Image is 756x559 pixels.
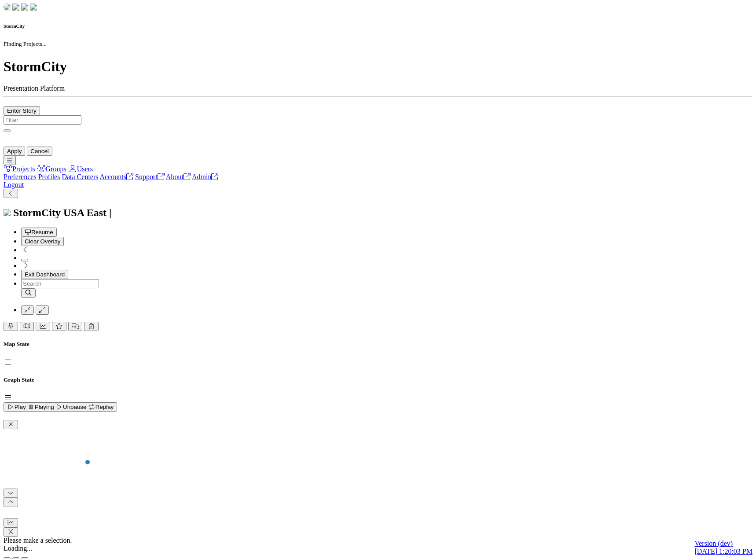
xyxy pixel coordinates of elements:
span: Replay [88,404,114,410]
span: Unpause [55,404,86,410]
a: About [166,173,191,180]
span: [DATE] 1:20:03 PM [694,548,752,555]
a: Users [68,165,93,173]
input: Search [21,279,99,288]
span: Play [7,404,26,410]
span: Playing [27,404,54,410]
h5: Map State [4,341,752,348]
img: chi-fish-down.png [12,4,19,11]
button: Play Playing Unpause Replay [4,402,117,412]
span: Presentation Platform [4,85,65,92]
a: Profiles [38,173,60,180]
span: | [109,207,111,218]
h5: Graph State [4,376,752,383]
img: chi-fish-down.png [4,4,11,11]
button: Clear Overlay [21,237,64,246]
img: chi-fish-icon.svg [4,209,11,216]
div: Please make a selection. [4,537,752,544]
a: Preferences [4,173,37,180]
button: Exit Dashboard [21,270,68,279]
button: Cancel [27,147,52,156]
a: Logout [4,181,24,188]
a: Groups [37,165,66,173]
a: Version (dev) [DATE] 1:20:03 PM [694,540,752,555]
small: Finding Projects... [4,40,47,47]
button: Enter Story [4,106,40,115]
button: Resume [21,228,57,237]
span: StormCity [13,207,61,218]
a: Admin [192,173,218,180]
a: Data Centers [62,173,98,180]
input: Filter [4,115,81,125]
button: Apply [4,147,25,156]
h6: StormCity [4,23,752,29]
img: chi-fish-up.png [21,4,28,11]
h1: StormCity [4,59,752,75]
div: Loading... [4,544,752,552]
a: Accounts [100,173,133,180]
a: Support [135,173,165,180]
span: USA East [63,207,106,218]
a: Projects [4,165,35,173]
img: chi-fish-blink.png [30,4,37,11]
